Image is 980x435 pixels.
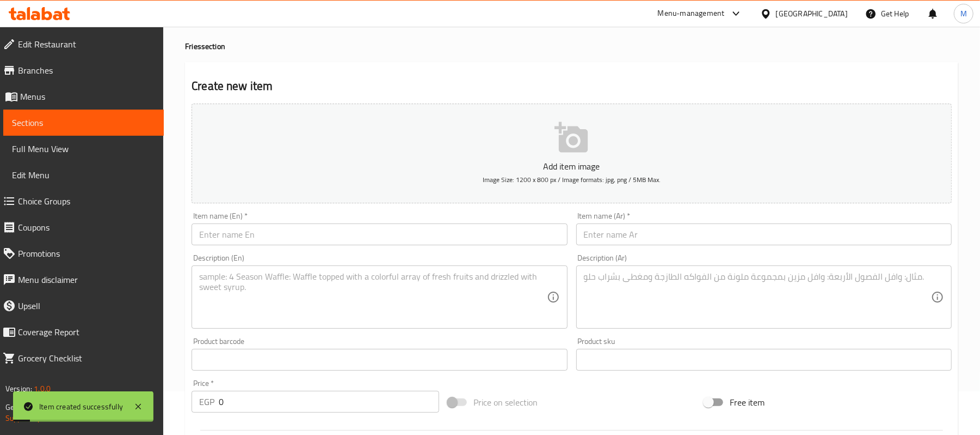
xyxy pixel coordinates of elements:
[20,90,155,103] span: Menus
[3,136,164,162] a: Full Menu View
[18,247,155,260] span: Promotions
[18,221,155,234] span: Coupons
[5,400,56,414] span: Get support on:
[3,110,164,136] a: Sections
[18,273,155,286] span: Menu disclaimer
[18,64,155,77] span: Branches
[483,173,661,186] span: Image Size: 1200 x 800 px / Image formats: jpg, png / 5MB Max.
[12,116,155,129] span: Sections
[18,325,155,339] span: Coverage Report
[192,78,952,94] h2: Create new item
[18,352,155,365] span: Grocery Checklist
[576,223,952,245] input: Enter name Ar
[5,411,75,425] a: Support.OpsPlatform
[34,382,51,396] span: 1.0.0
[576,349,952,371] input: Please enter product sku
[12,168,155,182] span: Edit Menu
[208,160,935,173] p: Add item image
[3,162,164,188] a: Edit Menu
[192,349,567,371] input: Please enter product barcode
[730,396,765,409] span: Free item
[192,223,567,245] input: Enter name En
[473,396,538,409] span: Price on selection
[18,195,155,208] span: Choice Groups
[18,38,155,51] span: Edit Restaurant
[5,382,32,396] span: Version:
[219,391,439,413] input: Please enter price
[960,8,967,20] span: M
[12,142,155,155] span: Full Menu View
[192,104,952,203] button: Add item imageImage Size: 1200 x 800 px / Image formats: jpg, png / 5MB Max.
[39,401,123,413] div: Item created successfully
[658,7,725,20] div: Menu-management
[776,8,848,20] div: [GEOGRAPHIC_DATA]
[199,395,214,408] p: EGP
[185,41,958,52] h4: Fries section
[18,299,155,312] span: Upsell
